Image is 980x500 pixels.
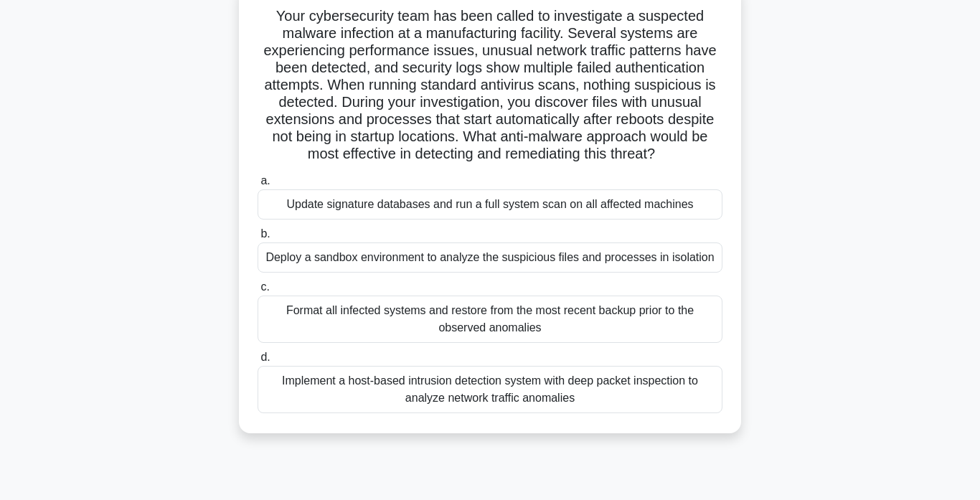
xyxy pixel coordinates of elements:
span: c. [260,280,269,293]
h5: Your cybersecurity team has been called to investigate a suspected malware infection at a manufac... [256,7,724,164]
div: Update signature databases and run a full system scan on all affected machines [258,189,722,220]
span: b. [260,227,270,240]
div: Format all infected systems and restore from the most recent backup prior to the observed anomalies [258,296,722,343]
span: d. [260,351,270,363]
div: Implement a host-based intrusion detection system with deep packet inspection to analyze network ... [258,366,722,413]
span: a. [260,174,270,187]
div: Deploy a sandbox environment to analyze the suspicious files and processes in isolation [258,242,722,273]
